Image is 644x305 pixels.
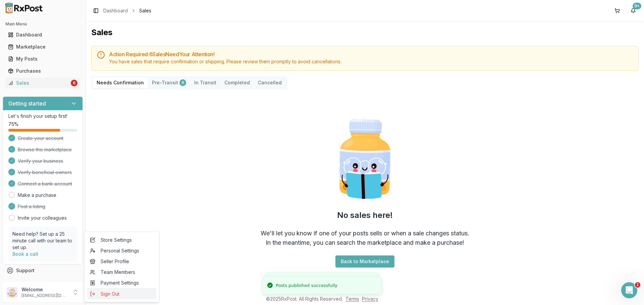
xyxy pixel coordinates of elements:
[18,215,67,221] a: Invite your colleagues
[220,77,254,88] button: Completed
[12,231,73,251] p: Need help? Set up a 25 minute call with our team to set up.
[5,29,80,41] a: Dashboard
[3,66,83,76] button: Purchases
[3,277,83,289] button: Feedback
[90,280,154,286] span: Payment Settings
[87,288,156,299] button: Sign Out
[18,135,63,142] span: Create your account
[3,3,46,13] img: RxPost Logo
[5,21,80,27] h2: Main Menu
[8,31,77,38] div: Dashboard
[21,293,68,298] p: [EMAIL_ADDRESS][DOMAIN_NAME]
[87,267,156,278] a: Team Members
[87,245,156,256] a: Personal Settings
[21,286,68,293] p: Welcome
[5,77,80,89] a: Sales6
[7,287,17,298] img: User avatar
[12,251,38,257] a: Book a call
[139,7,151,14] span: Sales
[8,121,18,128] span: 75 %
[148,77,190,88] button: Pre-Transit
[18,169,72,176] span: Verify beneficial owners
[71,80,77,86] div: 6
[90,291,154,297] span: Sign Out
[322,116,408,202] img: Smart Pill Bottle
[345,296,359,302] a: Terms
[628,5,639,16] button: 9+
[90,247,154,254] span: Personal Settings
[335,255,394,268] button: Back to Marketplace
[254,77,286,88] button: Cancelled
[8,80,69,86] div: Sales
[190,77,220,88] button: In Transit
[635,282,640,288] span: 1
[5,65,80,77] a: Purchases
[16,279,39,286] span: Feedback
[90,237,154,243] span: Store Settings
[109,58,633,65] div: You have sales that require confirmation or shipping. Please review them promptly to avoid cancel...
[621,282,637,298] iframe: Intercom live chat
[337,210,393,221] h2: No sales here!
[18,203,45,210] span: Post a listing
[3,78,83,88] button: Sales6
[8,113,77,120] p: Let's finish your setup first!
[103,7,128,14] a: Dashboard
[8,44,77,50] div: Marketplace
[5,53,80,65] a: My Posts
[362,296,378,302] a: Privacy
[109,52,633,57] h5: Action Required: 6 Sale s Need Your Attention!
[276,282,337,289] div: Posts published successfully
[18,146,72,153] span: Browse the marketplace
[633,3,641,9] div: 9+
[3,264,83,277] button: Support
[18,158,63,164] span: Verify your business
[87,278,156,288] a: Payment Settings
[3,29,83,40] button: Dashboard
[3,42,83,52] button: Marketplace
[8,99,46,107] h3: Getting started
[87,256,156,267] a: Seller Profile
[90,269,154,276] span: Team Members
[91,27,639,38] h1: Sales
[18,192,56,199] a: Make a purchase
[5,41,80,53] a: Marketplace
[179,79,186,86] div: 6
[8,68,77,74] div: Purchases
[87,235,156,245] a: Store Settings
[8,56,77,62] div: My Posts
[103,7,151,14] nav: breadcrumb
[261,229,469,238] div: We'll let you know if one of your posts sells or when a sale changes status.
[3,54,83,64] button: My Posts
[90,258,154,265] span: Seller Profile
[18,180,72,187] span: Connect a bank account
[266,238,464,247] div: In the meantime, you can search the marketplace and make a purchase!
[93,77,148,88] button: Needs Confirmation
